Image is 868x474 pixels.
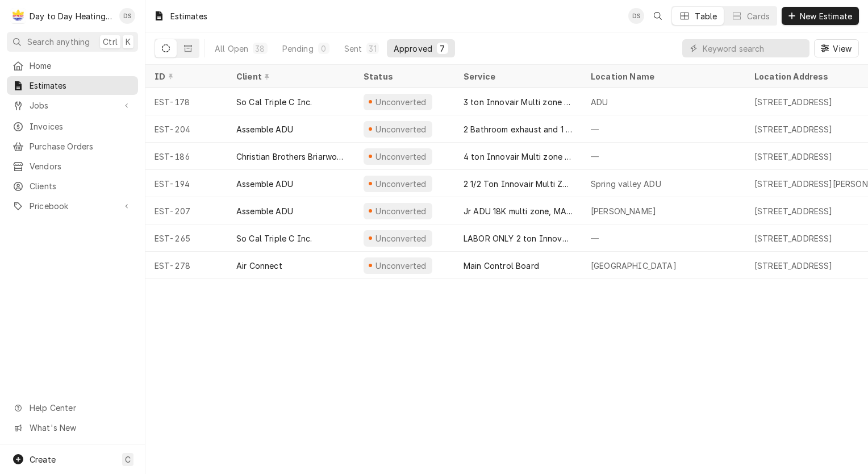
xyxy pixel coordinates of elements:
[145,143,227,170] div: EST-186
[754,96,833,108] div: [STREET_ADDRESS]
[7,398,138,417] a: Go to Help Center
[591,260,677,272] div: [GEOGRAPHIC_DATA]
[754,123,833,135] div: [STREET_ADDRESS]
[7,157,138,176] a: Vendors
[747,10,770,22] div: Cards
[374,96,428,108] div: Unconverted
[145,170,227,197] div: EST-194
[464,123,573,135] div: 2 Bathroom exhaust and 1 supply Can/register
[591,205,656,217] div: [PERSON_NAME]
[30,99,115,111] span: Jobs
[7,117,138,136] a: Invoices
[7,76,138,95] a: Estimates
[369,43,376,55] div: 31
[464,70,570,82] div: Service
[30,120,132,132] span: Invoices
[374,123,428,135] div: Unconverted
[125,454,131,465] span: C
[145,197,227,224] div: EST-207
[831,43,854,55] span: View
[236,123,293,135] div: Assemble ADU
[145,252,227,279] div: EST-278
[582,143,745,170] div: —
[30,160,132,172] span: Vendors
[7,56,138,75] a: Home
[7,137,138,156] a: Purchase Orders
[394,43,432,55] div: Approved
[145,224,227,252] div: EST-265
[236,260,282,272] div: Air Connect
[236,70,343,82] div: Client
[10,8,26,24] div: Day to Day Heating and Cooling's Avatar
[439,43,446,55] div: 7
[374,232,428,244] div: Unconverted
[464,151,573,163] div: 4 ton Innovair Multi zone system
[236,96,312,108] div: So Cal Triple C Inc.
[374,151,428,163] div: Unconverted
[7,197,138,215] a: Go to Pricebook
[30,200,115,212] span: Pricebook
[145,88,227,115] div: EST-178
[155,70,216,82] div: ID
[754,232,833,244] div: [STREET_ADDRESS]
[236,178,293,190] div: Assemble ADU
[464,178,573,190] div: 2 1/2 Ton Innovair Multi Zone, Exhaust duct work
[7,32,138,52] button: Search anythingCtrlK
[464,205,573,217] div: Jr ADU 18K multi zone, MAIN ADU 24K multi zone
[591,178,661,190] div: Spring valley ADU
[30,140,132,152] span: Purchase Orders
[464,96,573,108] div: 3 ton Innovair Multi zone system
[582,224,745,252] div: —
[236,205,293,217] div: Assemble ADU
[7,418,138,437] a: Go to What's New
[464,260,539,272] div: Main Control Board
[103,36,118,48] span: Ctrl
[255,43,265,55] div: 38
[236,151,345,163] div: Christian Brothers Briarwood
[30,80,132,92] span: Estimates
[754,205,833,217] div: [STREET_ADDRESS]
[119,8,135,24] div: David Silvestre's Avatar
[320,43,327,55] div: 0
[236,232,312,244] div: So Cal Triple C Inc.
[30,402,131,414] span: Help Center
[374,260,428,272] div: Unconverted
[30,180,132,192] span: Clients
[374,205,428,217] div: Unconverted
[591,96,608,108] div: ADU
[591,70,734,82] div: Location Name
[30,422,131,434] span: What's New
[30,60,132,72] span: Home
[27,36,90,48] span: Search anything
[282,43,314,55] div: Pending
[344,43,362,55] div: Sent
[119,8,135,24] div: DS
[10,8,26,24] div: D
[7,177,138,196] a: Clients
[215,43,248,55] div: All Open
[145,115,227,143] div: EST-204
[30,10,113,22] div: Day to Day Heating and Cooling
[30,455,56,464] span: Create
[464,232,573,244] div: LABOR ONLY 2 ton Innovair full cut in system
[782,7,859,25] button: New Estimate
[649,7,667,25] button: Open search
[628,8,644,24] div: DS
[364,70,443,82] div: Status
[754,260,833,272] div: [STREET_ADDRESS]
[628,8,644,24] div: David Silvestre's Avatar
[582,115,745,143] div: —
[695,10,717,22] div: Table
[754,151,833,163] div: [STREET_ADDRESS]
[798,10,854,22] span: New Estimate
[374,178,428,190] div: Unconverted
[126,36,131,48] span: K
[814,39,859,57] button: View
[703,39,804,57] input: Keyword search
[7,96,138,115] a: Go to Jobs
